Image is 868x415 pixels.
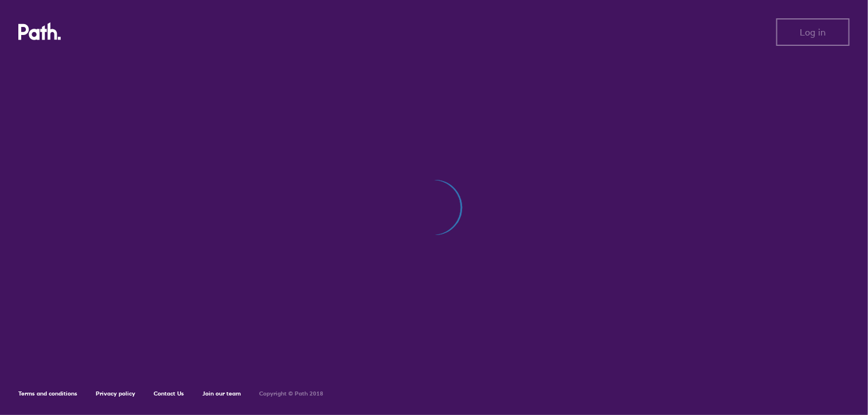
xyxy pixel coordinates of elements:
a: Contact Us [154,390,184,397]
button: Log in [776,18,850,46]
a: Privacy policy [96,390,135,397]
span: Log in [800,27,826,37]
a: Join our team [202,390,241,397]
a: Terms and conditions [18,390,77,397]
h6: Copyright © Path 2018 [259,390,323,397]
